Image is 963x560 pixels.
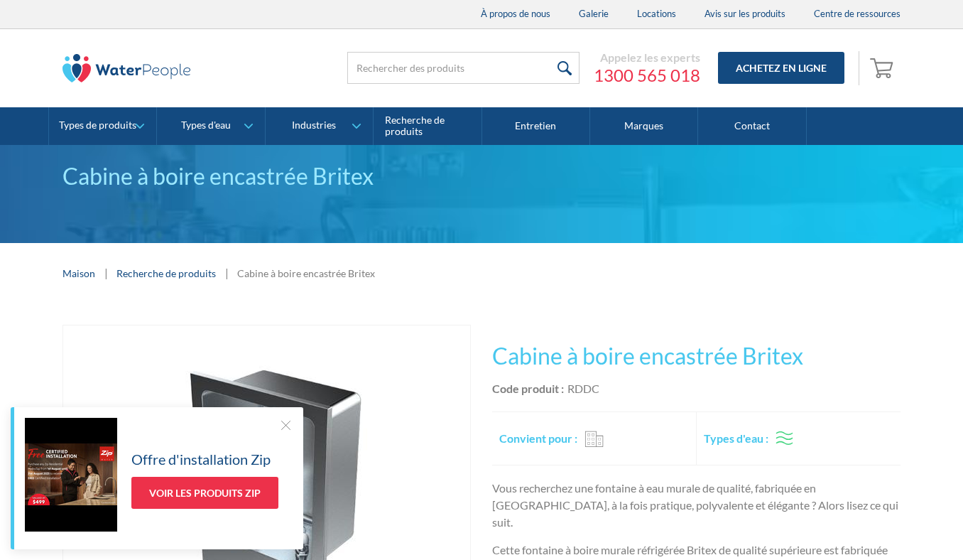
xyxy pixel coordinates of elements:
[600,50,700,64] font: Appelez les experts
[157,107,264,146] a: Types d'eau
[722,336,963,507] iframe: invite du widget de chat Web du podium
[149,487,261,499] font: Voir les produits Zip
[734,119,770,131] font: Contact
[62,267,95,279] font: Maison
[25,418,117,532] img: Offre d'installation Zip
[481,8,550,19] font: À propos de nous
[104,266,108,279] font: |
[704,431,768,445] font: Types d'eau :
[116,267,216,279] font: Recherche de produits
[131,477,278,509] a: Voir les produits Zip
[579,8,609,19] font: Galerie
[515,119,556,131] font: Entretien
[637,8,676,19] font: Locations
[736,62,827,74] font: Achetez en ligne
[237,267,375,279] font: Cabine à boire encastrée Britex
[49,107,156,146] a: Types de produits
[374,107,482,146] a: Recherche de produits
[225,266,229,279] font: |
[492,382,564,395] font: Code produit :
[499,431,577,445] font: Convient pour :
[624,119,663,131] font: Marques
[62,266,95,281] a: Maison
[347,52,580,84] input: Rechercher des produits
[567,382,599,395] font: RDDC
[292,119,336,131] font: Industries
[821,489,963,560] iframe: bulle de widget de chat Web du podium
[62,54,190,82] img: Les gens de l'eau
[385,114,445,138] font: Recherche de produits
[594,65,700,86] a: 1300 565 018
[59,119,136,131] font: Types de produits
[870,56,897,79] img: panier
[131,451,271,468] font: Offre d'installation Zip
[718,52,844,84] a: Achetez en ligne
[492,481,898,529] font: Vous recherchez une fontaine à eau murale de qualité, fabriquée en [GEOGRAPHIC_DATA], à la fois p...
[698,107,806,146] a: Contact
[590,107,698,146] a: Marques
[492,342,803,370] font: Cabine à boire encastrée Britex
[266,107,373,146] a: Industries
[181,119,231,131] font: Types d'eau
[814,8,901,19] font: Centre de ressources
[704,8,785,19] font: Avis sur les produits
[482,107,590,146] a: Entretien
[116,266,216,281] a: Recherche de produits
[62,162,374,190] font: Cabine à boire encastrée Britex
[866,51,901,85] a: Ouvrir le panier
